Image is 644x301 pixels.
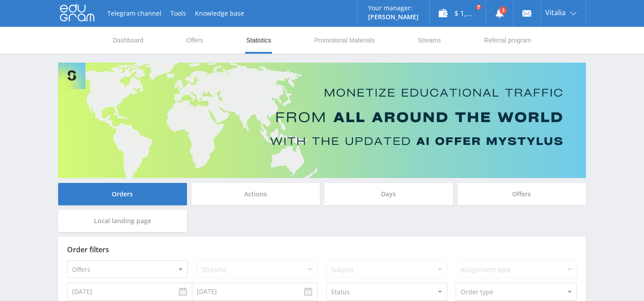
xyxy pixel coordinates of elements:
span: Vitalia [545,9,566,16]
p: [PERSON_NAME] [368,13,419,21]
a: Statistics [245,27,272,54]
div: Orders [58,183,187,205]
a: Offers [186,27,204,54]
a: Streams [417,27,442,54]
div: Local landing page [58,210,187,232]
p: Your manager: [368,4,419,12]
a: Dashboard [112,27,144,54]
img: Banner [58,63,586,178]
a: Promotional Materials [314,27,376,54]
div: Days [324,183,453,205]
a: Referral program [483,27,532,54]
div: Actions [191,183,320,205]
div: Order filters [67,246,577,254]
div: Offers [458,183,586,205]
